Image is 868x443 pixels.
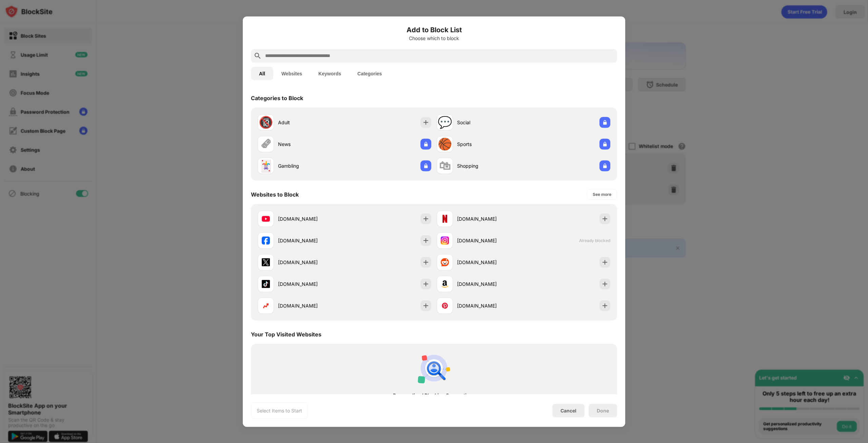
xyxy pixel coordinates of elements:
[441,258,449,266] img: favicons
[254,52,262,60] img: search.svg
[278,215,344,222] div: [DOMAIN_NAME]
[310,67,349,80] button: Keywords
[441,280,449,288] img: favicons
[278,237,344,244] div: [DOMAIN_NAME]
[262,280,270,288] img: favicons
[251,191,299,198] div: Websites to Block
[278,280,344,288] div: [DOMAIN_NAME]
[457,302,524,309] div: [DOMAIN_NAME]
[251,24,617,35] h6: Add to Block List
[457,280,524,288] div: [DOMAIN_NAME]
[262,215,270,223] img: favicons
[457,162,524,169] div: Shopping
[560,408,576,413] div: Cancel
[597,408,609,413] div: Done
[439,159,451,173] div: 🛍
[260,137,272,151] div: 🗞
[262,301,270,310] img: favicons
[251,331,321,337] div: Your Top Visited Websites
[457,141,524,148] div: Sports
[457,237,524,244] div: [DOMAIN_NAME]
[251,94,303,101] div: Categories to Block
[441,301,449,310] img: favicons
[262,258,270,266] img: favicons
[579,238,610,243] span: Already blocked
[278,162,344,169] div: Gambling
[441,236,449,244] img: favicons
[457,259,524,266] div: [DOMAIN_NAME]
[418,352,450,384] img: personal-suggestions.svg
[278,141,344,148] div: News
[438,115,452,129] div: 💬
[349,67,390,80] button: Categories
[278,259,344,266] div: [DOMAIN_NAME]
[251,67,273,80] button: All
[259,115,273,129] div: 🔞
[457,215,524,222] div: [DOMAIN_NAME]
[273,67,310,80] button: Websites
[278,119,344,126] div: Adult
[593,191,611,198] div: See more
[259,159,273,173] div: 🃏
[251,35,617,41] div: Choose which to block
[278,302,344,309] div: [DOMAIN_NAME]
[457,119,524,126] div: Social
[262,236,270,244] img: favicons
[441,215,449,223] img: favicons
[438,137,452,151] div: 🏀
[263,392,605,398] div: Personalized Blocking Suggestions
[257,407,302,414] div: Select Items to Start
